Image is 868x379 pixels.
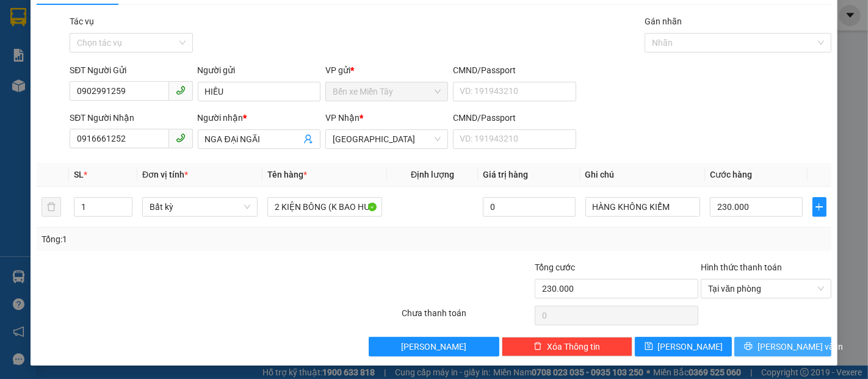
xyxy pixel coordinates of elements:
span: Đơn vị tính [142,170,188,179]
span: Bất kỳ [150,198,250,216]
span: VP Nhận [325,113,360,123]
label: Hình thức thanh toán [701,262,782,272]
button: save[PERSON_NAME] [635,337,732,356]
button: delete [42,197,61,217]
span: Cước hàng [710,170,752,179]
span: Tên hàng [267,170,307,179]
input: VD: Bàn, Ghế [267,197,383,217]
span: save [645,342,653,352]
div: Người gửi [198,63,320,77]
span: Định lượng [411,170,454,179]
button: printer[PERSON_NAME] và In [734,337,831,356]
span: Xóa Thông tin [547,340,600,353]
input: Ghi Chú [585,197,701,217]
input: 0 [483,197,575,217]
div: CMND/Passport [453,111,576,125]
div: Tổng: 1 [42,233,336,246]
span: phone [176,85,186,95]
div: SĐT Người Gửi [70,63,192,77]
div: Người nhận [198,111,320,125]
div: CMND/Passport [453,63,576,77]
span: SL [74,170,84,179]
span: Tại văn phòng [708,280,824,298]
label: Tác vụ [70,16,94,26]
span: [PERSON_NAME] [402,340,467,353]
span: user-add [303,134,313,144]
span: Bến xe Miền Tây [333,82,441,101]
label: Gán nhãn [645,16,682,26]
span: printer [744,342,753,352]
th: Ghi chú [580,163,706,187]
span: plus [813,202,826,212]
span: [PERSON_NAME] và In [758,340,843,353]
div: VP gửi [325,63,448,77]
span: Tổng cước [535,262,575,272]
button: deleteXóa Thông tin [502,337,632,356]
div: SĐT Người Nhận [70,111,192,125]
span: [PERSON_NAME] [658,340,723,353]
div: Chưa thanh toán [401,306,534,328]
button: [PERSON_NAME] [369,337,499,356]
span: Giá trị hàng [483,170,528,179]
button: plus [812,197,827,217]
span: delete [533,342,542,352]
span: Đại Ngãi [333,130,441,148]
span: phone [176,133,186,143]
